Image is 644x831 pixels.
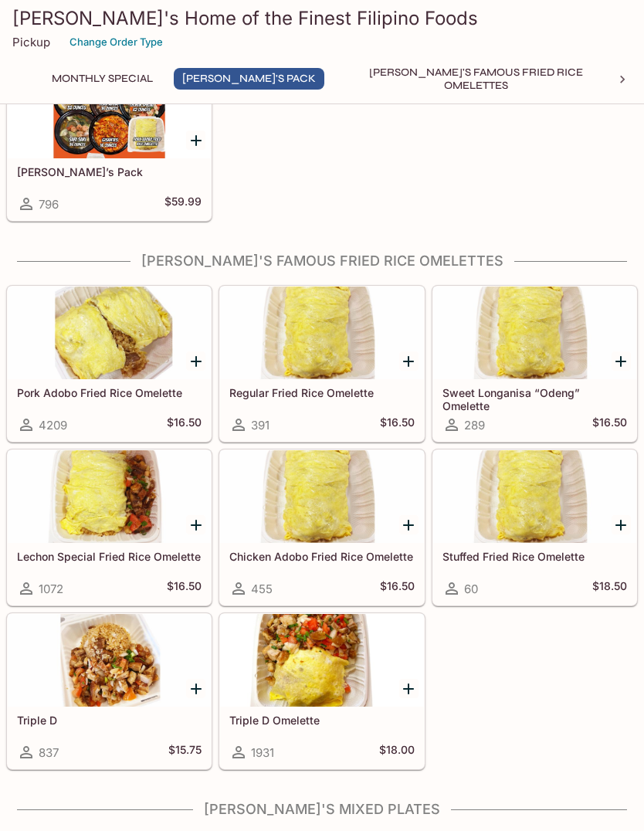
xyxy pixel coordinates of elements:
[251,418,269,432] span: 391
[167,415,202,434] h5: $16.50
[229,714,414,727] h5: Triple D Omelette
[167,579,202,598] h5: $16.50
[612,515,631,534] button: Add Stuffed Fried Rice Omelette
[7,613,212,769] a: Triple D837$15.75
[220,614,423,707] div: Triple D Omelette
[399,679,419,698] button: Add Triple D Omelette
[186,679,205,698] button: Add Triple D
[7,286,212,442] a: Pork Adobo Fried Rice Omelette4209$16.50
[7,65,212,221] a: [PERSON_NAME]’s Pack796$59.99
[12,6,632,30] h3: [PERSON_NAME]'s Home of the Finest Filipino Foods
[6,801,638,818] h4: [PERSON_NAME]'s Mixed Plates
[219,613,424,769] a: Triple D Omelette1931$18.00
[8,450,211,543] div: Lechon Special Fried Rice Omelette
[251,745,274,760] span: 1931
[186,351,205,371] button: Add Pork Adobo Fried Rice Omelette
[17,386,202,399] h5: Pork Adobo Fried Rice Omelette
[251,582,273,596] span: 455
[433,450,636,543] div: Stuffed Fried Rice Omelette
[592,415,627,434] h5: $16.50
[379,743,415,761] h5: $18.00
[229,386,414,399] h5: Regular Fried Rice Omelette
[17,165,202,178] h5: [PERSON_NAME]’s Pack
[432,286,637,442] a: Sweet Longanisa “Odeng” Omelette289$16.50
[432,449,637,605] a: Stuffed Fried Rice Omelette60$18.50
[219,449,424,605] a: Chicken Adobo Fried Rice Omelette455$16.50
[39,418,67,432] span: 4209
[592,579,627,598] h5: $18.50
[63,30,170,54] button: Change Order Type
[442,550,627,563] h5: Stuffed Fried Rice Omelette
[8,66,211,158] div: Elena’s Pack
[612,351,631,371] button: Add Sweet Longanisa “Odeng” Omelette
[464,418,485,432] span: 289
[229,550,414,563] h5: Chicken Adobo Fried Rice Omelette
[399,515,419,534] button: Add Chicken Adobo Fried Rice Omelette
[43,68,161,90] button: Monthly Special
[12,35,50,49] p: Pickup
[186,131,205,150] button: Add Elena’s Pack
[380,579,415,598] h5: $16.50
[39,745,59,760] span: 837
[17,550,202,563] h5: Lechon Special Fried Rice Omelette
[186,515,205,534] button: Add Lechon Special Fried Rice Omelette
[433,287,636,379] div: Sweet Longanisa “Odeng” Omelette
[442,386,627,412] h5: Sweet Longanisa “Odeng” Omelette
[39,582,63,596] span: 1072
[464,582,478,596] span: 60
[17,714,202,727] h5: Triple D
[7,449,212,605] a: Lechon Special Fried Rice Omelette1072$16.50
[380,415,415,434] h5: $16.50
[8,614,211,707] div: Triple D
[220,450,423,543] div: Chicken Adobo Fried Rice Omelette
[337,68,615,90] button: [PERSON_NAME]'s Famous Fried Rice Omelettes
[8,287,211,379] div: Pork Adobo Fried Rice Omelette
[6,253,638,270] h4: [PERSON_NAME]'s Famous Fried Rice Omelettes
[39,197,59,212] span: 796
[399,351,419,371] button: Add Regular Fried Rice Omelette
[164,195,202,213] h5: $59.99
[219,286,424,442] a: Regular Fried Rice Omelette391$16.50
[168,743,202,761] h5: $15.75
[220,287,423,379] div: Regular Fried Rice Omelette
[174,68,324,90] button: [PERSON_NAME]'s Pack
